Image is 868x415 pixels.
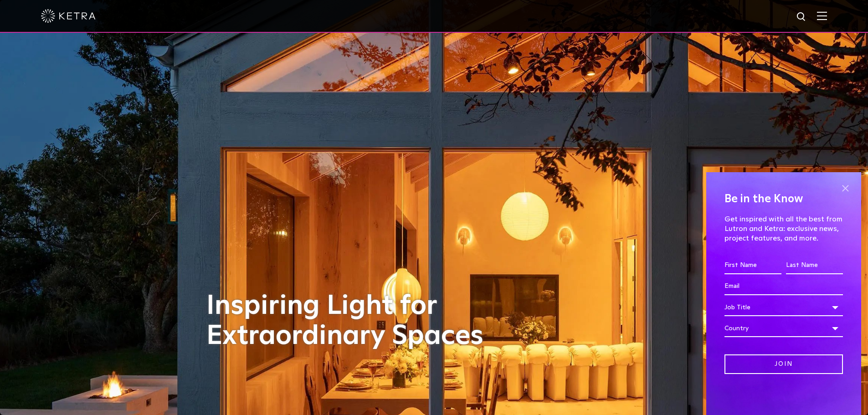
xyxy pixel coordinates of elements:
[724,299,843,316] div: Job Title
[724,215,843,243] p: Get inspired with all the best from Lutron and Ketra: exclusive news, project features, and more.
[206,291,503,351] h1: Inspiring Light for Extraordinary Spaces
[796,11,807,23] img: search icon
[724,354,843,374] input: Join
[724,257,781,274] input: First Name
[724,278,843,295] input: Email
[724,320,843,337] div: Country
[41,9,96,23] img: ketra-logo-2019-white
[724,190,843,208] h4: Be in the Know
[786,257,843,274] input: Last Name
[817,11,827,20] img: Hamburger%20Nav.svg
